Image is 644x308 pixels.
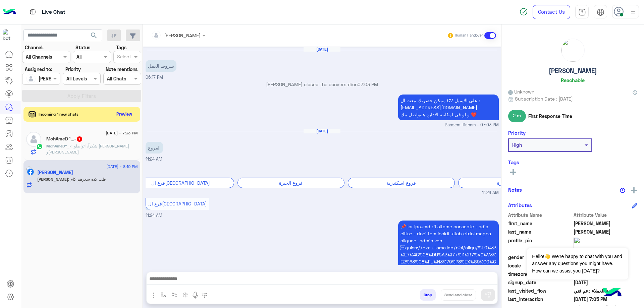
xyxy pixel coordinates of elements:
span: 2 m [508,110,526,122]
span: 2025-09-03T16:05:16.197Z [574,296,638,303]
img: Trigger scenario [172,292,177,298]
h6: Tags [508,159,637,165]
h6: Priority [508,130,526,136]
p: 5/8/2025, 7:03 PM [398,95,499,120]
span: timezone [508,270,572,278]
h6: Attributes [508,202,532,208]
span: [DATE] - 7:33 PM [106,130,138,136]
h6: Reachable [561,77,585,83]
span: Unknown [508,88,534,95]
button: select flow [158,289,169,300]
span: طب كده سعرهم كام [68,177,106,182]
label: Channel: [25,44,44,51]
span: Hello!👋 We're happy to chat with you and answer any questions you might have. How can we assist y... [527,248,628,280]
span: last_name [508,228,572,235]
h6: [DATE] [304,129,340,133]
img: hulul-logo.png [600,281,624,305]
span: Attribute Name [508,211,572,219]
img: Facebook [27,169,34,175]
img: send voice note [191,291,199,299]
span: 11:24 AM [482,190,499,196]
img: add [631,187,637,193]
img: tab [597,8,604,16]
label: Tags [116,44,126,51]
span: profile_pic [508,237,572,252]
div: فرع ال[GEOGRAPHIC_DATA] [127,178,234,188]
a: Contact Us [533,5,570,19]
div: فروع اسكندرية [348,178,455,188]
img: create order [183,292,188,298]
span: first_name [508,220,572,227]
img: WhatsApp [36,143,43,150]
button: Trigger scenario [169,289,180,300]
label: Priority [65,66,81,73]
p: 20/8/2025, 11:24 AM [146,142,163,153]
p: [PERSON_NAME] closed the conversation [146,81,499,88]
span: Mohamed Nour [574,228,638,235]
span: Attribute Value [574,211,638,219]
span: 11:24 AM [146,157,162,162]
span: فرع ال[GEOGRAPHIC_DATA] [148,201,207,206]
span: MohAmeD^_- [46,143,71,148]
img: defaultAdmin.png [26,74,36,83]
img: profile [629,8,637,16]
span: locale [508,262,572,269]
span: شكراً، اتواصلو معايا وساعدوني [46,143,129,155]
span: 06:17 PM [146,75,163,80]
img: 713415422032625 [3,29,15,41]
button: Apply Filters [22,90,141,102]
img: picture [561,39,584,62]
a: tab [575,5,589,19]
span: 11:24 AM [146,213,162,218]
img: make a call [202,293,207,298]
span: [DATE] - 8:10 PM [106,164,138,170]
button: Send and close [441,289,476,301]
h6: [DATE] [304,47,340,52]
span: Subscription Date : [DATE] [515,95,573,102]
img: picture [26,166,32,172]
span: خدمة العملاء دعم فني [574,287,638,294]
div: فروع المنصورة [458,178,565,188]
h5: Adam Mohamed Nour [37,170,73,175]
img: defaultAdmin.png [26,132,41,147]
p: 5/8/2025, 6:17 PM [146,60,176,72]
img: select flow [161,292,166,298]
label: Note mentions [106,66,138,73]
span: search [90,32,98,40]
span: Adam [574,220,638,227]
h5: [PERSON_NAME] [549,67,597,75]
span: gender [508,254,572,261]
img: spinner [520,8,528,16]
small: Human Handover [455,33,483,38]
span: 2024-08-23T11:25:34.707Z [574,279,638,286]
img: tab [578,8,586,16]
span: 1 [77,136,82,142]
span: signup_date [508,279,572,286]
img: tab [29,8,37,16]
span: last_visited_flow [508,287,572,294]
label: Assigned to: [25,66,52,73]
div: Select [116,53,131,62]
button: Preview [114,109,135,119]
span: Bassem Hisham - 07:03 PM [445,122,499,128]
div: فروع الجيزة [237,178,344,188]
button: search [86,29,102,44]
img: send message [485,292,491,298]
span: First Response Time [528,113,572,120]
h6: Notes [508,187,522,193]
h5: MohAmeD^_- [46,136,83,142]
img: Logo [3,5,16,19]
span: 07:03 PM [358,81,378,87]
button: create order [180,289,191,300]
button: Drop [420,289,436,301]
span: [PERSON_NAME] [37,177,68,182]
label: Status [75,44,90,51]
p: Live Chat [42,8,65,17]
img: send attachment [150,291,158,299]
span: last_interaction [508,296,572,303]
img: notes [620,188,625,193]
span: Incoming 1 new chats [39,111,78,117]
